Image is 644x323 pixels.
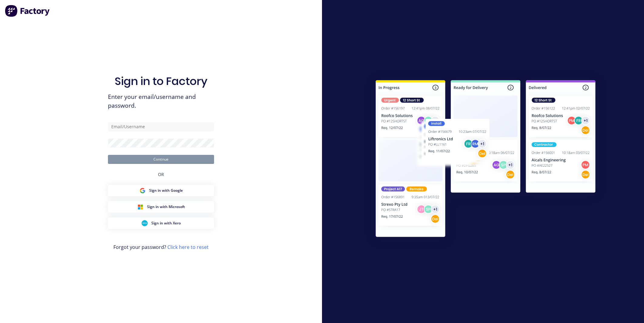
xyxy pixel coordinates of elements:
button: Continue [108,155,214,164]
img: Xero Sign in [142,220,148,226]
img: Factory [5,5,50,17]
span: Sign in with Xero [151,220,181,226]
input: Email/Username [108,122,214,131]
img: Google Sign in [139,188,146,194]
img: Microsoft Sign in [137,204,143,210]
button: Google Sign inSign in with Google [108,185,214,196]
a: Click here to reset [167,244,209,250]
button: Microsoft Sign inSign in with Microsoft [108,201,214,213]
button: Xero Sign inSign in with Xero [108,217,214,229]
span: Forgot your password? [113,243,209,251]
span: Enter your email/username and password. [108,93,214,110]
div: OR [158,164,164,185]
img: Sign in [362,68,609,251]
span: Sign in with Microsoft [147,204,185,210]
h1: Sign in to Factory [115,75,207,88]
span: Sign in with Google [149,188,183,193]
